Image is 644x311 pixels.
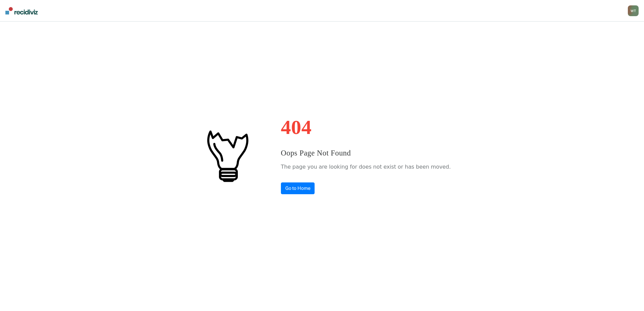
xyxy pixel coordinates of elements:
a: Go to Home [281,182,315,194]
h1: 404 [281,117,451,137]
h3: Oops Page Not Found [281,147,451,159]
img: Recidiviz [5,7,38,14]
p: The page you are looking for does not exist or has been moved. [281,162,451,172]
img: # [193,122,261,189]
div: W T [628,5,639,16]
button: WT [628,5,639,16]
